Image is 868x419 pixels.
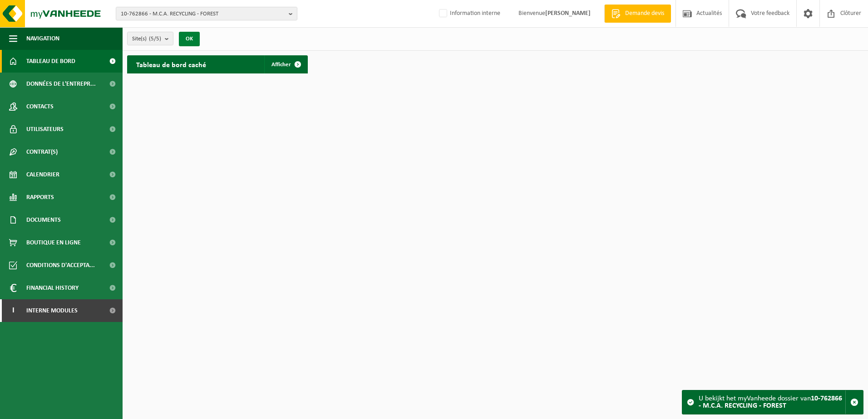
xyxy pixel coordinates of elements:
[26,141,58,163] span: Contrat(s)
[26,254,95,277] span: Conditions d'accepta...
[623,9,666,18] span: Demande devis
[179,32,200,46] button: OK
[26,73,96,95] span: Données de l'entrepr...
[116,7,297,20] button: 10-762866 - M.C.A. RECYCLING - FOREST
[132,32,161,46] span: Site(s)
[26,163,59,186] span: Calendrier
[437,7,500,20] label: Information interne
[149,36,161,42] count: (5/5)
[26,27,59,50] span: Navigation
[271,62,291,68] span: Afficher
[26,277,79,299] span: Financial History
[264,55,307,73] a: Afficher
[26,209,61,231] span: Documents
[127,32,173,45] button: Site(s)(5/5)
[26,186,54,209] span: Rapports
[699,390,845,414] div: U bekijkt het myVanheede dossier van
[604,5,671,23] a: Demande devis
[9,299,17,322] span: I
[545,10,591,17] strong: [PERSON_NAME]
[26,50,75,73] span: Tableau de bord
[127,55,215,73] h2: Tableau de bord caché
[699,395,842,409] strong: 10-762866 - M.C.A. RECYCLING - FOREST
[26,95,54,118] span: Contacts
[121,7,285,21] span: 10-762866 - M.C.A. RECYCLING - FOREST
[26,299,78,322] span: Interne modules
[26,231,81,254] span: Boutique en ligne
[26,118,64,141] span: Utilisateurs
